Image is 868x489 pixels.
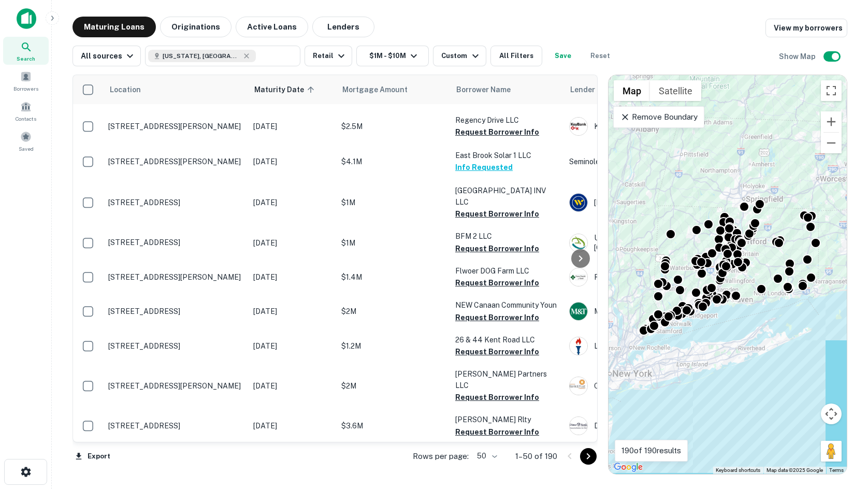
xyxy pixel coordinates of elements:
[3,127,49,155] a: Saved
[716,467,760,474] button: Keyboard shortcuts
[609,75,847,474] div: 0 0
[515,450,557,463] p: 1–50 of 190
[108,198,243,207] p: [STREET_ADDRESS]
[621,444,681,457] p: 190 of 190 results
[81,50,136,62] div: All sources
[611,461,645,474] a: Open this area in Google Maps (opens a new window)
[455,426,539,438] button: Request Borrower Info
[253,156,331,167] p: [DATE]
[455,391,539,404] button: Request Borrower Info
[253,306,331,317] p: [DATE]
[455,150,559,161] p: East Brook Solar 1 LLC
[455,242,539,255] button: Request Borrower Info
[569,377,725,395] div: Orange Bank & Trust Company
[455,277,539,289] button: Request Borrower Info
[305,46,352,66] button: Retail
[456,83,511,96] span: Borrower Name
[455,311,539,324] button: Request Borrower Info
[103,75,248,104] th: Location
[546,46,580,66] button: Save your search to get updates of matches that match your search criteria.
[253,197,331,208] p: [DATE]
[765,19,847,37] a: View my borrowers
[17,8,36,29] img: capitalize-icon.png
[16,114,36,123] span: Contacts
[108,381,243,391] p: [STREET_ADDRESS][PERSON_NAME]
[413,450,469,463] p: Rows per page:
[455,414,559,425] p: [PERSON_NAME] Rlty
[441,50,481,62] div: Custom
[341,420,445,432] p: $3.6M
[342,83,421,96] span: Mortgage Amount
[108,421,243,430] p: [STREET_ADDRESS]
[108,157,243,166] p: [STREET_ADDRESS][PERSON_NAME]
[455,161,513,174] button: Info Requested
[490,46,542,66] button: All Filters
[108,122,243,131] p: [STREET_ADDRESS][PERSON_NAME]
[19,145,34,153] span: Saved
[108,341,243,351] p: [STREET_ADDRESS]
[455,368,559,391] p: [PERSON_NAME] Partners LLC
[163,51,240,61] span: [US_STATE], [GEOGRAPHIC_DATA]
[455,185,559,208] p: [GEOGRAPHIC_DATA] INV LLC
[3,37,49,65] a: Search
[160,17,232,37] button: Originations
[455,231,559,242] p: BFM 2 LLC
[73,46,141,66] button: All sources
[473,449,499,464] div: 50
[108,272,243,282] p: [STREET_ADDRESS][PERSON_NAME]
[816,373,868,423] iframe: Chat Widget
[455,126,539,138] button: Request Borrower Info
[650,80,701,101] button: Show satellite imagery
[569,337,725,355] div: Liberty Bank - CT
[253,271,331,283] p: [DATE]
[779,51,817,62] h6: Show Map
[569,193,725,212] div: [PERSON_NAME] Bank
[821,441,842,462] button: Drag Pegman onto the map to open Street View
[3,67,49,95] a: Borrowers
[236,17,308,37] button: Active Loans
[108,307,243,316] p: [STREET_ADDRESS]
[620,111,697,123] p: Remove Boundary
[341,237,445,249] p: $1M
[312,17,374,37] button: Lenders
[253,340,331,352] p: [DATE]
[580,448,597,465] button: Go to next page
[341,156,445,167] p: $4.1M
[253,121,331,132] p: [DATE]
[336,75,450,104] th: Mortgage Amount
[248,75,336,104] th: Maturity Date
[584,46,617,66] button: Reset
[766,467,823,473] span: Map data ©2025 Google
[569,156,725,167] p: Seminole Fincl Svcs
[614,80,650,101] button: Show street map
[455,334,559,346] p: 26 & 44 Kent Road LLC
[356,46,429,66] button: $1M - $10M
[341,380,445,392] p: $2M
[455,114,559,126] p: Regency Drive LLC
[455,299,559,311] p: NEW Canaan Community Youn
[829,467,844,473] a: Terms (opens in new tab)
[341,271,445,283] p: $1.4M
[253,380,331,392] p: [DATE]
[17,54,35,63] span: Search
[3,97,49,125] a: Contacts
[450,75,564,104] th: Borrower Name
[455,208,539,220] button: Request Borrower Info
[341,306,445,317] p: $2M
[564,75,730,104] th: Lender
[821,80,842,101] button: Toggle fullscreen view
[253,237,331,249] p: [DATE]
[569,117,725,136] div: Keybank6 National Association
[569,302,725,321] div: M&T Bank
[254,83,317,96] span: Maturity Date
[433,46,486,66] button: Custom
[341,121,445,132] p: $2.5M
[569,268,725,286] div: Farm Credit Of [PERSON_NAME], ACA
[569,233,725,252] div: Union Savings Bank - [GEOGRAPHIC_DATA]
[569,416,725,435] div: Dime Bank
[109,83,141,96] span: Location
